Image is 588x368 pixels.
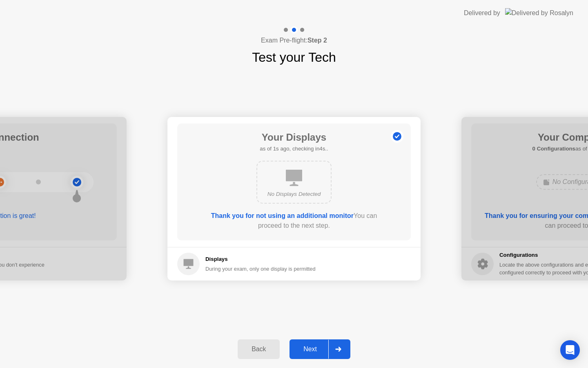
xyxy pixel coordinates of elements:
[238,339,280,359] button: Back
[205,265,316,273] div: During your exam, only one display is permitted
[560,340,580,360] div: Open Intercom Messenger
[211,212,354,219] b: Thank you for not using an additional monitor
[252,47,336,67] h1: Test your Tech
[205,255,316,263] h5: Displays
[200,211,388,231] div: You can proceed to the next step.
[264,190,324,198] div: No Displays Detected
[292,346,328,353] div: Next
[260,130,328,145] h1: Your Displays
[505,8,573,18] img: Delivered by Rosalyn
[290,339,350,359] button: Next
[261,36,327,45] h4: Exam Pre-flight:
[240,346,277,353] div: Back
[260,145,328,153] h5: as of 1s ago, checking in4s..
[464,8,500,18] div: Delivered by
[307,37,327,44] b: Step 2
